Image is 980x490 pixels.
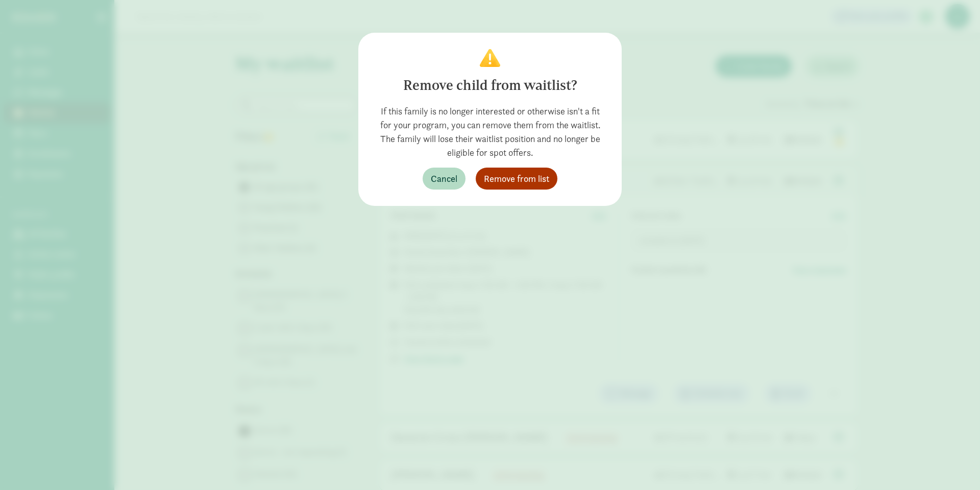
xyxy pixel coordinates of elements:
[423,168,465,190] button: Cancel
[484,172,549,185] span: Remove from list
[431,172,457,185] span: Cancel
[476,168,557,190] button: Remove from list
[929,441,980,490] iframe: Chat Widget
[375,75,605,96] div: Remove child from waitlist?
[480,49,500,67] img: Confirm
[375,104,605,159] div: If this family is no longer interested or otherwise isn't a fit for your program, you can remove ...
